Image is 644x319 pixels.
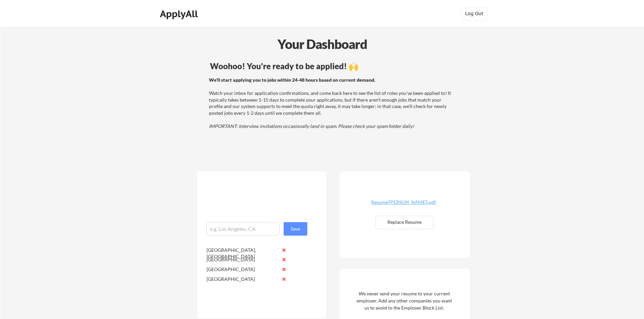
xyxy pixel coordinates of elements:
div: Watch your inbox for application confirmations, and come back here to see the list of roles you'v... [209,77,453,130]
strong: We'll start applying you to jobs within 24-48 hours based on current demand. [209,77,375,83]
button: Save [284,222,307,236]
em: IMPORTANT: Interview invitations occasionally land in spam. Please check your spam folder daily! [209,123,414,129]
div: Resume([PERSON_NAME]).pdf [363,200,444,205]
div: ApplyAll [160,8,200,20]
div: [GEOGRAPHIC_DATA] [207,276,278,283]
div: We never send your resume to your current employer. Add any other companies you want us to avoid ... [356,290,452,311]
button: Log Out [461,7,488,20]
a: Resume([PERSON_NAME]).pdf [363,200,444,210]
div: Your Dashboard [1,34,644,54]
div: [GEOGRAPHIC_DATA] [207,256,278,263]
input: e.g. Los Angeles, CA [206,222,280,236]
div: Woohoo! You're ready to be applied! 🙌 [210,62,454,70]
div: [GEOGRAPHIC_DATA], [GEOGRAPHIC_DATA] [207,247,278,260]
div: [GEOGRAPHIC_DATA] [207,266,278,273]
